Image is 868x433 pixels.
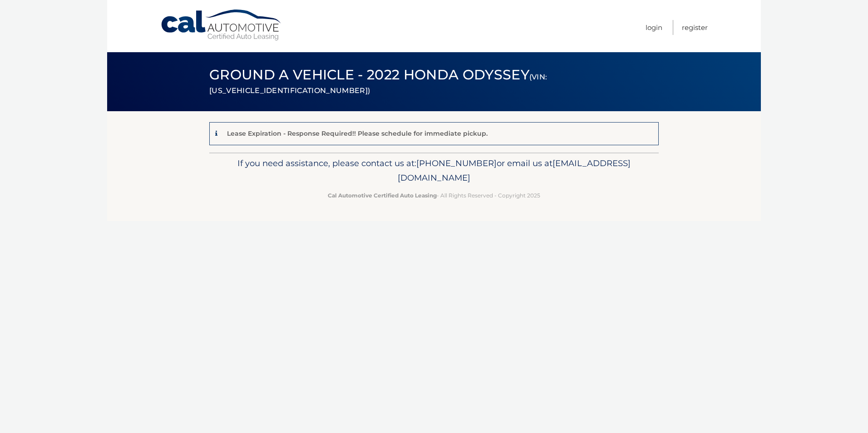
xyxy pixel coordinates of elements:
span: Ground a Vehicle - 2022 Honda Odyssey [209,66,547,97]
span: [PHONE_NUMBER] [416,158,497,168]
p: Lease Expiration - Response Required!! Please schedule for immediate pickup. [227,129,488,138]
p: If you need assistance, please contact us at: or email us at [215,156,653,185]
a: Login [646,20,662,35]
a: Register [682,20,708,35]
a: Cal Automotive [160,9,283,41]
span: [EMAIL_ADDRESS][DOMAIN_NAME] [398,158,631,183]
p: - All Rights Reserved - Copyright 2025 [215,191,653,200]
strong: Cal Automotive Certified Auto Leasing [328,192,437,199]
